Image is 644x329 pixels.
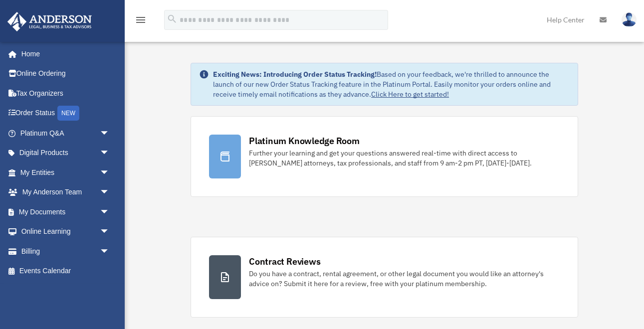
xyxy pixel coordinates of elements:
[371,90,449,99] a: Click Here to get started!
[191,237,578,318] a: Contract Reviews Do you have a contract, rental agreement, or other legal document you would like...
[100,182,120,203] span: arrow_drop_down
[249,135,360,147] div: Platinum Knowledge Room
[249,269,560,289] div: Do you have a contract, rental agreement, or other legal document you would like an attorney's ad...
[7,222,125,242] a: Online Learningarrow_drop_down
[100,123,120,144] span: arrow_drop_down
[191,116,578,197] a: Platinum Knowledge Room Further your learning and get your questions answered real-time with dire...
[622,12,637,27] img: User Pic
[100,163,120,183] span: arrow_drop_down
[213,69,570,99] div: Based on your feedback, we're thrilled to announce the launch of our new Order Status Tracking fe...
[7,202,125,222] a: My Documentsarrow_drop_down
[135,17,147,26] a: menu
[249,255,320,268] div: Contract Reviews
[7,103,125,124] a: Order StatusNEW
[7,241,125,261] a: Billingarrow_drop_down
[100,143,120,164] span: arrow_drop_down
[135,14,147,26] i: menu
[7,182,125,202] a: My Anderson Teamarrow_drop_down
[100,202,120,222] span: arrow_drop_down
[57,106,79,121] div: NEW
[4,12,95,31] img: Anderson Advisors Platinum Portal
[7,261,125,281] a: Events Calendar
[213,70,377,79] strong: Exciting News: Introducing Order Status Tracking!
[7,143,125,163] a: Digital Productsarrow_drop_down
[7,163,125,182] a: My Entitiesarrow_drop_down
[7,123,125,143] a: Platinum Q&Aarrow_drop_down
[7,64,125,84] a: Online Ordering
[167,13,178,24] i: search
[7,83,125,103] a: Tax Organizers
[100,241,120,262] span: arrow_drop_down
[249,148,560,168] div: Further your learning and get your questions answered real-time with direct access to [PERSON_NAM...
[7,44,120,64] a: Home
[100,222,120,242] span: arrow_drop_down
